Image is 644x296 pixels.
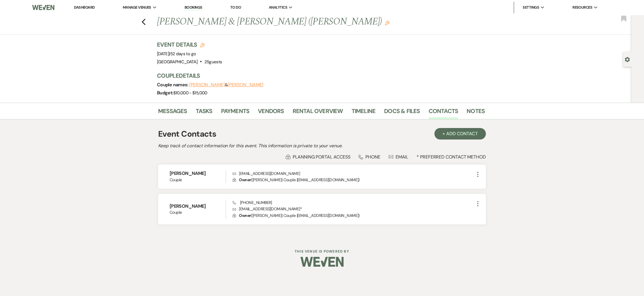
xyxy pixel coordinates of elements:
[157,90,173,96] span: Budget:
[169,51,196,57] span: |
[233,177,474,183] p: ( [PERSON_NAME] | Couple | [EMAIL_ADDRESS][DOMAIN_NAME] )
[625,56,630,62] button: Open lead details
[359,154,380,160] div: Phone
[158,154,486,160] div: * Preferred Contact Method
[286,154,350,160] div: Planning Portal Access
[221,106,250,119] a: Payments
[269,5,287,10] span: Analytics
[204,59,222,65] span: 25 guests
[185,5,202,10] a: Bookings
[352,106,376,119] a: Timeline
[170,51,196,57] span: 52 days to go
[233,206,474,212] p: [EMAIL_ADDRESS][DOMAIN_NAME] *
[293,106,343,119] a: Rental Overview
[434,128,486,140] button: + Add Contact
[157,15,415,29] h1: [PERSON_NAME] & [PERSON_NAME] ([PERSON_NAME])
[233,200,272,205] span: [PHONE_NUMBER]
[170,170,226,177] h6: [PERSON_NAME]
[173,90,207,96] span: $10,000 - $15,000
[429,106,458,119] a: Contacts
[158,142,486,149] h2: Keep track of contact information for this event. This information is private to your venue.
[258,106,284,119] a: Vendors
[157,72,479,80] h3: Couple Details
[74,5,95,10] a: Dashboard
[228,83,263,87] button: [PERSON_NAME]
[157,59,198,65] span: [GEOGRAPHIC_DATA]
[523,5,539,10] span: Settings
[32,1,54,14] img: Weven Logo
[170,177,226,183] span: Couple
[189,82,263,88] span: &
[123,5,151,10] span: Manage Venues
[196,106,212,119] a: Tasks
[189,83,225,87] button: [PERSON_NAME]
[157,51,196,57] span: [DATE]
[389,154,409,160] div: Email
[158,106,187,119] a: Messages
[239,177,251,182] span: Owner
[158,128,216,140] h1: Event Contacts
[170,203,226,209] h6: [PERSON_NAME]
[170,209,226,215] span: Couple
[157,41,222,49] h3: Event Details
[233,170,474,177] p: [EMAIL_ADDRESS][DOMAIN_NAME]
[384,106,420,119] a: Docs & Files
[572,5,592,10] span: Resources
[385,20,390,25] button: Edit
[467,106,485,119] a: Notes
[230,5,241,10] a: To Do
[239,213,251,218] span: Owner
[233,212,474,219] p: ( [PERSON_NAME] | Couple | [EMAIL_ADDRESS][DOMAIN_NAME] )
[157,82,189,88] span: Couple names:
[300,252,344,272] img: Weven Logo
